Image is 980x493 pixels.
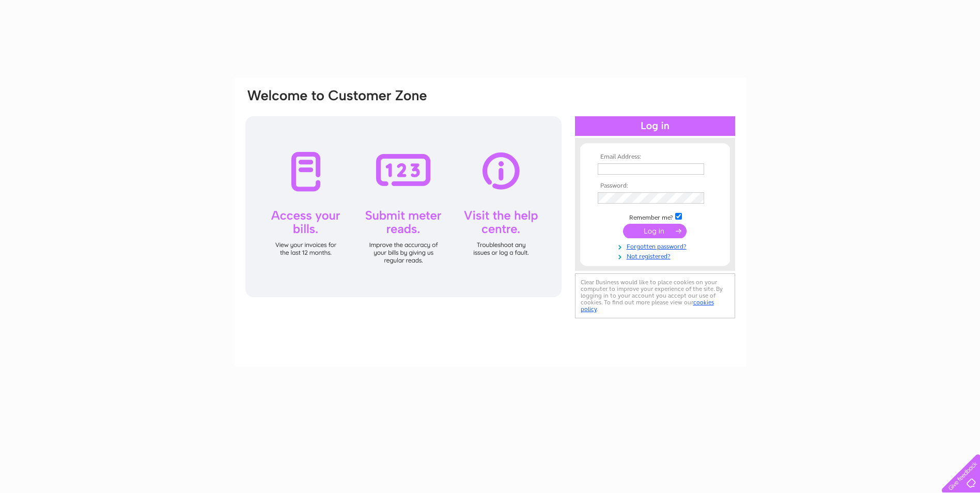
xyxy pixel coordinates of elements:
[595,153,715,161] th: Email Address:
[595,182,715,190] th: Password:
[623,224,687,238] input: Submit
[598,251,715,260] a: Not registered?
[598,241,715,251] a: Forgotten password?
[575,273,735,318] div: Clear Business would like to place cookies on your computer to improve your experience of the sit...
[581,299,714,313] a: cookies policy
[595,211,715,222] td: Remember me?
